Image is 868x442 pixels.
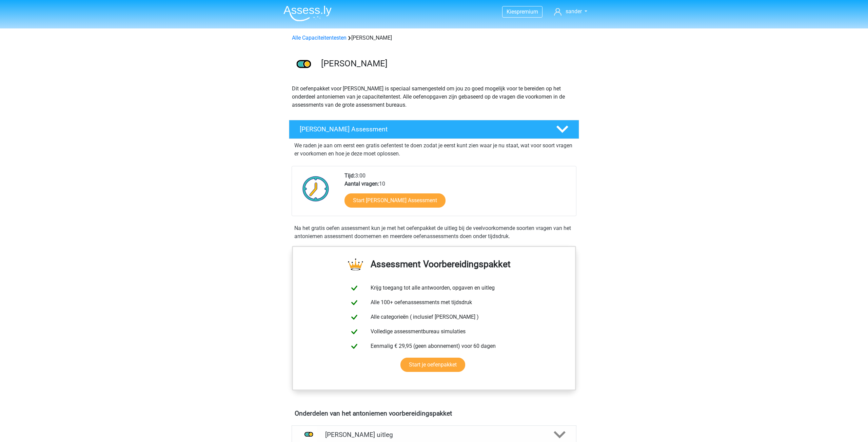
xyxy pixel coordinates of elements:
[292,224,576,240] div: Na het gratis oefen assessment kun je met het oefenpakket de uitleg bij de veelvoorkomende soorte...
[507,8,517,15] span: Kies
[294,142,574,158] p: We raden je aan om eerst een gratis oefentest te doen zodat je eerst kunt zien waar je nu staat, ...
[295,409,573,417] h4: Onderdelen van het antoniemen voorbereidingspakket
[344,181,379,187] b: Aantal vragen:
[321,58,574,69] h3: [PERSON_NAME]
[344,193,446,208] a: Start [PERSON_NAME] Assessment
[339,172,576,216] div: 3:00 10
[289,34,579,42] div: [PERSON_NAME]
[566,8,582,15] span: sander
[551,7,590,16] a: sander
[300,125,545,133] h4: [PERSON_NAME] Assessment
[344,172,355,179] b: Tijd:
[292,35,347,41] a: Alle Capaciteitentesten
[400,358,465,372] a: Start je oefenpakket
[502,7,542,16] a: Kiespremium
[283,5,332,21] img: Assessly
[517,8,538,15] span: premium
[325,431,543,439] h4: [PERSON_NAME] uitleg
[286,120,582,139] a: [PERSON_NAME] Assessment
[289,50,318,79] img: antoniemen
[292,85,576,109] p: Dit oefenpakket voor [PERSON_NAME] is speciaal samengesteld om jou zo goed mogelijk voor te berei...
[299,172,333,206] img: Klok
